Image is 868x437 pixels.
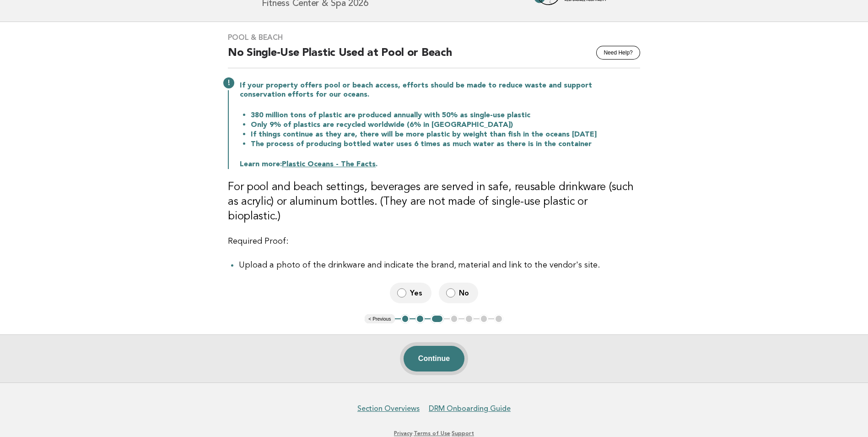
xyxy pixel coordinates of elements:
p: Required Proof: [228,235,640,248]
h3: For pool and beach settings, beverages are served in safe, reusable drinkware (such as acrylic) o... [228,180,640,224]
h2: No Single-Use Plastic Used at Pool or Beach [228,46,640,68]
h3: Pool & Beach [228,33,640,42]
p: · · [154,430,714,437]
input: No [446,288,455,298]
li: Only 9% of plastics are recycled worldwide (6% in [GEOGRAPHIC_DATA]) [251,120,640,130]
p: If your property offers pool or beach access, efforts should be made to reduce waste and support ... [240,81,640,99]
button: Need Help? [596,46,640,60]
input: Yes [397,288,406,298]
a: DRM Onboarding Guide [429,404,511,413]
li: 380 million tons of plastic are produced annually with 50% as single-use plastic [251,110,640,120]
a: Support [452,430,474,437]
button: Continue [404,346,464,371]
li: The process of producing bottled water uses 6 times as much water as there is in the container [251,139,640,149]
li: Upload a photo of the drinkware and indicate the brand, material and link to the vendor's site. [239,259,640,272]
button: 2 [415,314,425,323]
a: Terms of Use [414,430,450,437]
button: 1 [401,314,410,323]
button: < Previous [365,314,394,323]
a: Plastic Oceans - The Facts [282,161,376,168]
a: Section Overviews [357,404,420,413]
li: If things continue as they are, there will be more plastic by weight than fish in the oceans [DATE] [251,130,640,139]
button: 3 [431,314,444,323]
a: Privacy [394,430,412,437]
span: No [459,288,471,298]
span: Yes [410,288,424,298]
p: Learn more: . [240,160,640,169]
